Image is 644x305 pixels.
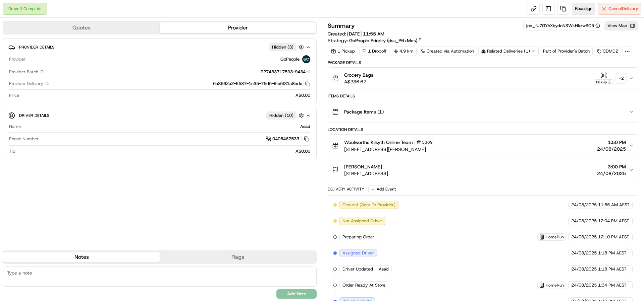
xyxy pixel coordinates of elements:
[597,170,626,177] span: 24/08/2025
[478,47,539,56] div: Related Deliveries (1)
[597,163,626,170] span: 3:00 PM
[272,136,299,142] span: 0405467533
[571,218,597,224] span: 24/08/2025
[342,250,374,256] span: Assigned Driver
[349,37,417,44] span: GoPeople Priority (dss_P6xMes)
[597,139,626,146] span: 1:50 PM
[328,93,638,99] div: Items Details
[328,159,638,181] button: [PERSON_NAME][STREET_ADDRESS]3:00 PM24/08/2025
[604,21,638,30] button: View Map
[342,202,395,208] span: Created (Sent To Provider)
[344,170,388,177] span: [STREET_ADDRESS]
[269,112,293,119] span: Hidden ( 10 )
[344,139,413,146] span: Woolworths Kilsyth Online Team
[280,56,300,62] span: GoPeople
[344,146,435,153] span: [STREET_ADDRESS][PERSON_NAME]
[328,60,638,65] div: Package Details
[594,72,626,85] button: Pickup+2
[328,30,384,37] span: Created:
[9,81,49,87] span: Provider Delivery ID
[546,283,564,288] span: HomeRun
[9,124,21,130] span: Name
[328,186,364,192] div: Delivery Activity
[302,55,310,63] img: gopeople_logo.png
[598,250,627,256] span: 1:18 PM AEST
[571,266,597,272] span: 24/08/2025
[391,47,417,56] div: 4.9 km
[571,202,597,208] span: 24/08/2025
[328,47,358,56] div: 1 Pickup
[328,127,638,132] div: Location Details
[261,69,310,75] span: R27483717593-9434-1
[18,148,310,154] div: A$0.00
[594,79,614,85] div: Pickup
[9,69,44,75] span: Provider Batch ID
[571,298,597,304] span: 24/08/2025
[616,74,626,83] div: + 2
[328,68,638,89] button: Grocery BagsA$236.67Pickup+2
[422,140,433,145] span: 3369
[266,135,310,143] a: 0405467533
[8,42,311,53] button: Provider DetailsHidden (3)
[594,47,621,56] div: CDMD2
[344,163,382,170] span: [PERSON_NAME]
[328,101,638,123] button: Package Items (1)
[598,282,627,288] span: 1:34 PM AEST
[571,234,597,240] span: 24/08/2025
[342,282,385,288] span: Order Ready At Store
[594,72,614,85] button: Pickup
[344,108,384,115] span: Package Items ( 1 )
[598,218,629,224] span: 12:04 PM AEST
[575,6,592,12] span: Reassign
[344,72,373,78] span: Grocery Bags
[597,146,626,152] span: 24/08/2025
[598,202,630,208] span: 11:55 AM AEST
[3,252,160,262] button: Notes
[23,124,310,130] div: Asad
[342,298,372,304] span: Pickup Enroute
[272,44,293,50] span: Hidden ( 3 )
[526,23,600,29] button: job_fU7GYhXbydnNSWkHkzwSC5
[347,31,384,37] span: [DATE] 11:55 AM
[342,218,382,224] span: Not Assigned Driver
[213,81,310,87] button: 6a8562a2-6587-1e35-75d5-9fe5f31a8bde
[9,148,15,154] span: Tip
[266,111,306,120] button: Hidden (10)
[9,56,25,62] span: Provider
[328,23,355,29] h3: Summary
[608,6,638,12] span: Cancel Delivery
[328,135,638,157] button: Woolworths Kilsyth Online Team3369[STREET_ADDRESS][PERSON_NAME]1:50 PM24/08/2025
[342,266,373,272] span: Driver Updated
[160,22,316,33] button: Provider
[571,282,597,288] span: 24/08/2025
[379,266,389,272] span: Asad
[598,298,627,304] span: 1:40 PM AEST
[546,234,564,240] span: HomeRun
[368,185,398,193] button: Add Event
[359,47,389,56] div: 1 Dropoff
[344,78,373,85] span: A$236.67
[342,234,374,240] span: Preparing Order
[9,92,19,98] span: Price
[571,250,597,256] span: 24/08/2025
[598,3,641,15] button: CancelDelivery
[598,266,627,272] span: 1:18 PM AEST
[9,136,39,142] span: Phone Number
[572,3,595,15] button: Reassign
[160,252,316,262] button: Flags
[328,37,422,44] div: Strategy:
[19,45,54,50] span: Provider Details
[269,43,306,51] button: Hidden (3)
[8,110,311,121] button: Driver DetailsHidden (10)
[598,234,629,240] span: 12:10 PM AEST
[296,92,310,98] span: A$0.00
[418,47,477,56] a: Created via Automation
[349,37,422,44] a: GoPeople Priority (dss_P6xMes)
[3,22,160,33] button: Quotes
[19,113,49,118] span: Driver Details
